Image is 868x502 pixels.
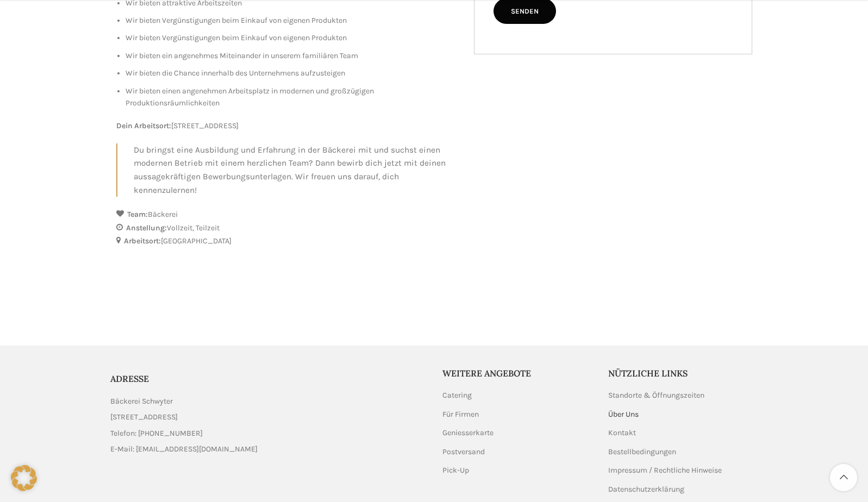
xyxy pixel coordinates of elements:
a: Standorte & Öffnungszeiten [608,390,705,401]
li: Wir bieten ein angenehmes Miteinander in unserem familiären Team [126,50,458,62]
a: Bestellbedingungen [608,447,677,457]
span: ADRESSE [110,373,149,384]
strong: Dein Arbeitsort: [116,121,171,130]
a: Postversand [442,447,486,457]
a: List item link [110,443,426,455]
a: Für Firmen [442,409,480,420]
a: Impressum / Rechtliche Hinweise [608,465,723,476]
a: Geniesserkarte [442,428,495,438]
span: Teilzeit [196,223,220,233]
span: Bäckerei [148,210,178,219]
li: Wir bieten die Chance innerhalb des Unternehmens aufzusteigen [126,67,458,79]
strong: Anstellung: [126,223,167,233]
a: Pick-Up [442,465,470,476]
strong: Team: [127,210,148,219]
a: Catering [442,390,473,401]
span: [GEOGRAPHIC_DATA] [161,236,232,246]
strong: Arbeitsort: [124,236,161,246]
span: Bäckerei Schwyter [110,396,173,407]
li: Wir bieten Vergünstigungen beim Einkauf von eigenen Produkten [126,15,458,27]
a: Datenschutzerklärung [608,484,685,495]
span: [STREET_ADDRESS] [110,411,178,423]
span: Vollzeit [167,223,196,233]
p: Du bringst eine Ausbildung und Erfahrung in der Bäckerei mit und suchst einen modernen Betrieb mi... [134,143,458,197]
a: Scroll to top button [830,464,857,491]
p: [STREET_ADDRESS] [116,120,458,132]
a: List item link [110,428,426,440]
a: Über Uns [608,409,640,420]
h5: Weitere Angebote [442,367,592,379]
li: Wir bieten einen angenehmen Arbeitsplatz in modernen und großzügigen Produktionsräumlichkeiten [126,85,458,110]
a: Kontakt [608,428,637,438]
h5: Nützliche Links [608,367,758,379]
li: Wir bieten Vergünstigungen beim Einkauf von eigenen Produkten [126,32,458,44]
